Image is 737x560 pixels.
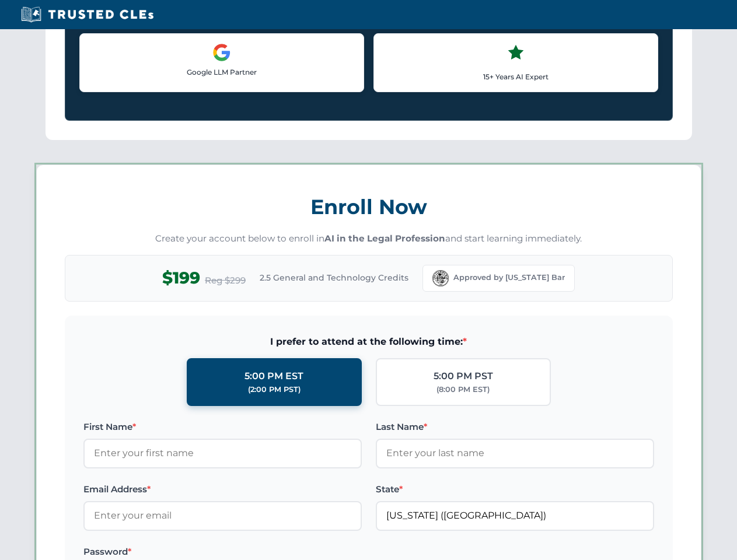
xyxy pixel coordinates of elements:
input: Florida (FL) [376,501,654,530]
img: Google [212,43,231,62]
p: Create your account below to enroll in and start learning immediately. [65,232,673,246]
div: 5:00 PM PST [434,369,493,384]
strong: AI in the Legal Profession [324,233,445,244]
span: Reg $299 [205,274,246,288]
label: First Name [83,420,362,434]
label: State [376,482,654,496]
h3: Enroll Now [65,188,673,225]
div: (2:00 PM PST) [248,384,301,395]
span: I prefer to attend at the following time: [83,334,654,349]
p: 15+ Years AI Expert [383,71,648,82]
label: Email Address [83,482,362,496]
p: Google LLM Partner [89,66,354,78]
div: (8:00 PM EST) [436,384,490,395]
input: Enter your email [83,501,362,530]
label: Password [83,545,362,559]
label: Last Name [376,420,654,434]
div: 5:00 PM EST [244,369,303,384]
span: 2.5 General and Technology Credits [260,271,408,284]
input: Enter your first name [83,439,362,468]
span: Approved by [US_STATE] Bar [453,272,565,283]
img: Trusted CLEs [18,6,157,23]
img: Florida Bar [432,270,449,286]
input: Enter your last name [376,439,654,468]
span: $199 [162,265,200,291]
